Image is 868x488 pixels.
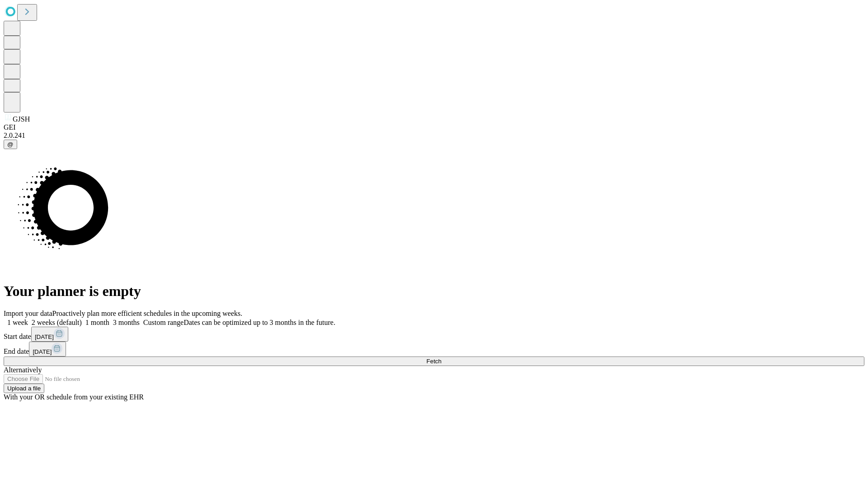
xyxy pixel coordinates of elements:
button: [DATE] [29,342,66,357]
span: Import your data [4,310,52,317]
div: GEI [4,123,864,131]
span: Fetch [426,358,441,365]
span: Proactively plan more efficient schedules in the upcoming weeks. [52,310,242,317]
button: Fetch [4,357,864,366]
span: GJSH [13,115,30,123]
span: @ [7,141,14,148]
span: Dates can be optimized up to 3 months in the future. [184,319,335,326]
span: 1 week [7,319,28,326]
button: [DATE] [31,327,68,342]
div: 2.0.241 [4,131,864,140]
span: 3 months [113,319,140,326]
span: Custom range [143,319,184,326]
span: [DATE] [33,348,52,355]
button: Upload a file [4,384,44,393]
button: @ [4,140,17,149]
span: 1 month [85,319,109,326]
h1: Your planner is empty [4,283,864,300]
span: Alternatively [4,366,42,374]
div: Start date [4,327,864,342]
span: [DATE] [35,333,54,340]
div: End date [4,342,864,357]
span: 2 weeks (default) [32,319,82,326]
span: With your OR schedule from your existing EHR [4,393,144,401]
